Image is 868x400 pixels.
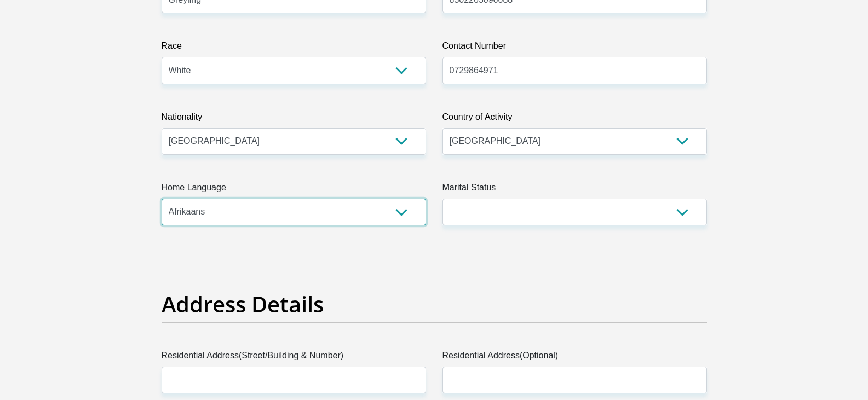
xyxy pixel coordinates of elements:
label: Contact Number [442,39,707,57]
input: Valid residential address [162,367,426,393]
input: Contact Number [442,57,707,84]
label: Race [162,39,426,57]
label: Home Language [162,181,426,199]
label: Residential Address(Optional) [442,349,707,367]
input: Address line 2 (Optional) [442,367,707,393]
label: Nationality [162,111,426,128]
label: Marital Status [442,181,707,199]
label: Country of Activity [442,111,707,128]
label: Residential Address(Street/Building & Number) [162,349,426,367]
h2: Address Details [162,291,707,317]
